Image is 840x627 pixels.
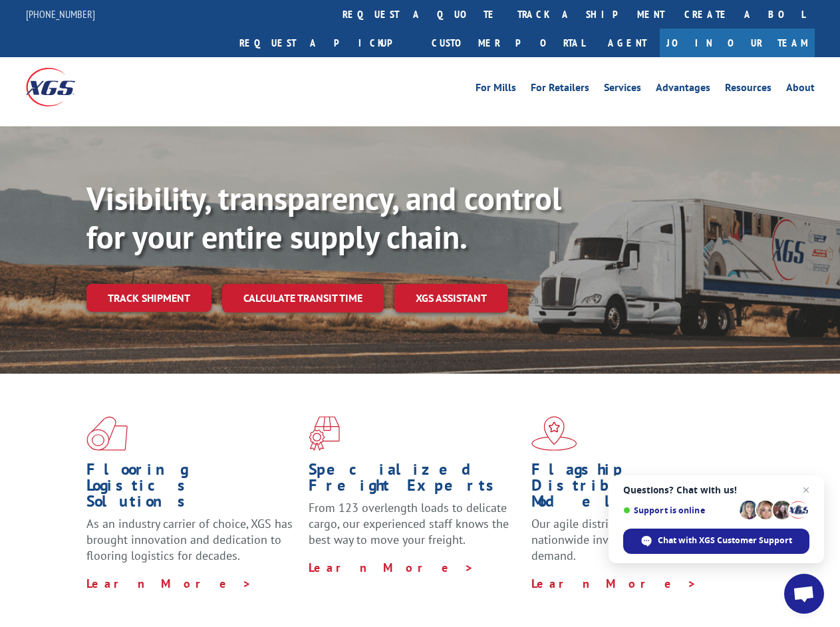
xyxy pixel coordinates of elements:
span: As an industry carrier of choice, XGS has brought innovation and dedication to flooring logistics... [86,516,293,563]
img: xgs-icon-focused-on-flooring-red [309,416,340,451]
a: Learn More > [309,560,474,575]
a: Customer Portal [422,29,595,57]
a: About [786,82,815,97]
span: Support is online [623,505,735,515]
span: Chat with XGS Customer Support [623,529,809,554]
a: For Mills [476,82,516,97]
a: Request a pickup [229,29,422,57]
b: Visibility, transparency, and control for your entire supply chain. [86,178,561,257]
span: Our agile distribution network gives you nationwide inventory management on demand. [531,516,740,563]
a: Learn More > [531,576,697,591]
a: XGS ASSISTANT [394,284,508,313]
a: [PHONE_NUMBER] [26,7,95,21]
img: xgs-icon-total-supply-chain-intelligence-red [86,416,128,451]
h1: Flagship Distribution Model [531,461,744,516]
span: Questions? Chat with us! [623,485,809,495]
a: Calculate transit time [222,284,384,313]
a: Learn More > [86,576,252,591]
a: Agent [595,29,660,57]
h1: Flooring Logistics Solutions [86,461,299,516]
a: Advantages [656,82,710,97]
a: Join Our Team [660,29,815,57]
h1: Specialized Freight Experts [309,461,521,500]
a: Open chat [784,574,824,614]
a: For Retailers [531,82,589,97]
span: Chat with XGS Customer Support [658,535,792,547]
p: From 123 overlength loads to delicate cargo, our experienced staff knows the best way to move you... [309,500,521,559]
a: Resources [725,82,771,97]
a: Track shipment [86,284,211,312]
a: Services [604,82,641,97]
img: xgs-icon-flagship-distribution-model-red [531,416,577,451]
